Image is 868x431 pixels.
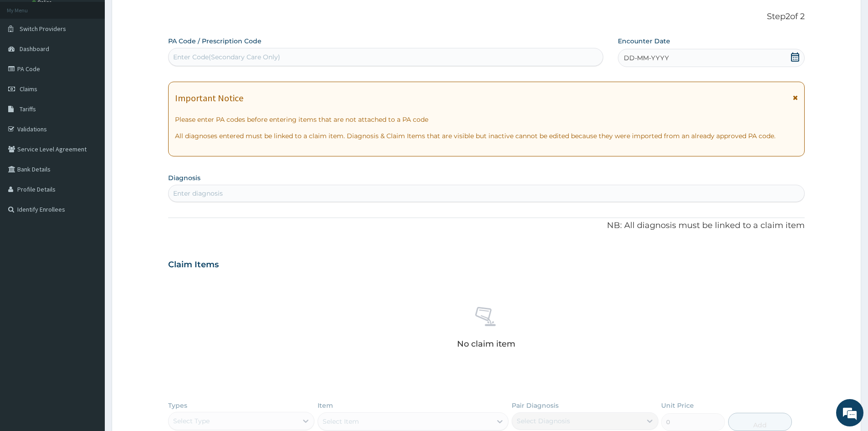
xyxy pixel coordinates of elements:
[47,51,153,63] div: Chat with us now
[173,52,280,62] div: Enter Code(Secondary Care Only)
[20,25,66,33] span: Switch Providers
[168,12,805,22] p: Step 2 of 2
[20,105,36,113] span: Tariffs
[618,36,670,46] label: Encounter Date
[168,260,219,270] h3: Claim Items
[175,93,243,103] h1: Important Notice
[175,115,798,124] p: Please enter PA codes before entering items that are not attached to a PA code
[20,45,49,53] span: Dashboard
[175,131,798,140] p: All diagnoses entered must be linked to a claim item. Diagnosis & Claim Items that are visible bu...
[149,5,171,26] div: Minimize live chat window
[168,36,262,46] label: PA Code / Prescription Code
[624,53,669,62] span: DD-MM-YYYY
[173,189,223,198] div: Enter diagnosis
[53,115,126,207] span: We're online!
[168,220,805,232] p: NB: All diagnosis must be linked to a claim item
[20,85,37,93] span: Claims
[168,173,200,182] label: Diagnosis
[457,339,515,348] p: No claim item
[5,249,174,281] textarea: Type your message and hit 'Enter'
[17,46,37,68] img: d_794563401_company_1708531726252_794563401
